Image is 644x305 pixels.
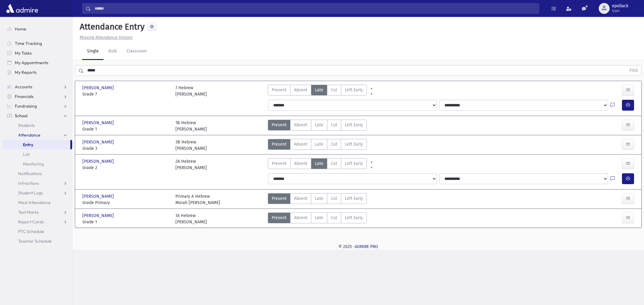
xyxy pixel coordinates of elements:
[355,244,378,249] a: ADMIRE PRO
[2,198,72,207] a: Meal Attendance
[294,215,307,221] span: Absent
[2,236,72,246] a: Teacher Schedule
[18,219,44,225] span: Report Cards
[15,70,37,75] span: My Reports
[612,4,628,8] span: epollack
[2,58,72,68] a: My Appointments
[2,159,72,169] a: Monitoring
[18,209,39,215] span: Test Marks
[82,43,104,60] a: Single
[272,122,287,128] span: Present
[2,149,72,159] a: List
[175,193,220,206] div: Primary A Hebrew Morah [PERSON_NAME]
[18,200,51,205] span: Meal Attendance
[268,85,367,97] div: AttTypes
[294,195,307,202] span: Absent
[175,158,207,171] div: 2A Hebrew [PERSON_NAME]
[331,87,337,93] span: Cut
[2,111,72,121] a: School
[2,68,72,77] a: My Reports
[82,212,115,219] span: [PERSON_NAME]
[15,84,32,90] span: Accounts
[2,178,72,188] a: Infractions
[345,160,363,167] span: Left Early
[268,158,367,171] div: AttTypes
[268,193,367,206] div: AttTypes
[2,227,72,236] a: PTC Schedule
[91,3,539,14] input: Search
[82,120,115,126] span: [PERSON_NAME]
[315,141,323,147] span: Late
[5,2,40,14] img: AdmirePro
[82,193,115,200] span: [PERSON_NAME]
[82,244,634,250] div: © 2025 -
[175,120,207,132] div: 1B Hebrew [PERSON_NAME]
[626,65,641,76] button: Find
[15,103,37,109] span: Fundraising
[15,60,48,65] span: My Appointments
[15,50,32,56] span: My Tasks
[2,169,72,178] a: Notifications
[18,181,39,186] span: Infractions
[2,48,72,58] a: My Tasks
[272,215,287,221] span: Present
[315,195,323,202] span: Late
[82,165,169,171] span: Grade 2
[331,195,337,202] span: Cut
[82,145,169,152] span: Grade 3
[294,141,307,147] span: Absent
[82,200,169,206] span: Grade Primary
[2,188,72,198] a: Student Logs
[15,41,42,46] span: Time Tracking
[272,195,287,202] span: Present
[272,141,287,147] span: Present
[18,229,44,234] span: PTC Schedule
[2,207,72,217] a: Test Marks
[345,141,363,147] span: Left Early
[345,87,363,93] span: Left Early
[175,212,207,225] div: 1A Hebrew [PERSON_NAME]
[345,215,363,221] span: Left Early
[2,130,72,140] a: Attendance
[104,43,122,60] a: Bulk
[15,94,34,99] span: Financials
[18,123,35,128] span: Students
[18,190,43,196] span: Student Logs
[268,139,367,152] div: AttTypes
[345,122,363,128] span: Left Early
[294,122,307,128] span: Absent
[82,91,169,97] span: Grade 7
[122,43,152,60] a: Classroom
[294,160,307,167] span: Absent
[18,171,42,176] span: Notifications
[315,122,323,128] span: Late
[268,212,367,225] div: AttTypes
[345,195,363,202] span: Left Early
[18,132,40,138] span: Attendance
[77,22,145,32] h5: Attendance Entry
[82,85,115,91] span: [PERSON_NAME]
[612,8,628,13] span: User
[77,35,133,40] a: Missing Attendance History
[294,87,307,93] span: Absent
[175,139,207,152] div: 3B Hebrew [PERSON_NAME]
[80,35,133,40] u: Missing Attendance History
[15,113,27,118] span: School
[2,92,72,101] a: Financials
[2,39,72,48] a: Time Tracking
[82,126,169,132] span: Grade 1
[175,85,207,97] div: 7 Hebrew [PERSON_NAME]
[82,139,115,145] span: [PERSON_NAME]
[315,215,323,221] span: Late
[331,160,337,167] span: Cut
[331,215,337,221] span: Cut
[272,87,287,93] span: Present
[272,160,287,167] span: Present
[2,140,70,149] a: Entry
[2,217,72,227] a: Report Cards
[315,87,323,93] span: Late
[315,160,323,167] span: Late
[23,152,30,157] span: List
[2,101,72,111] a: Fundraising
[82,219,169,225] span: Grade 1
